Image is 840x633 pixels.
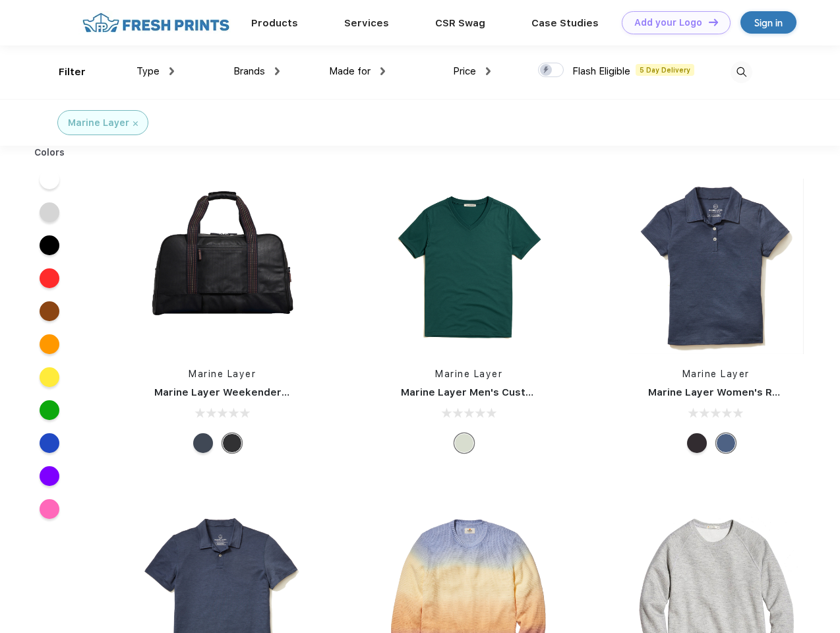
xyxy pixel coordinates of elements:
img: func=resize&h=266 [628,179,804,354]
a: Marine Layer Men's Custom Dyed Signature V-Neck [401,386,662,398]
a: Marine Layer [682,369,750,379]
span: Flash Eligible [572,65,630,77]
div: Marine Layer [68,116,129,130]
a: Marine Layer Weekender Bag [154,386,303,398]
span: Brands [233,65,265,77]
div: Any Color [454,433,474,453]
div: Navy [716,433,736,453]
div: Filter [59,65,86,80]
img: desktop_search.svg [731,61,752,83]
a: Marine Layer [435,369,502,379]
div: Navy [193,433,213,453]
div: Colors [24,146,75,160]
div: Black [687,433,707,453]
img: dropdown.png [486,67,491,75]
div: Add your Logo [634,17,702,28]
a: Products [251,17,298,29]
img: dropdown.png [275,67,280,75]
div: Phantom [222,433,242,453]
span: Price [453,65,476,77]
a: CSR Swag [435,17,485,29]
span: 5 Day Delivery [636,64,694,76]
img: func=resize&h=266 [135,179,310,354]
img: filter_cancel.svg [133,121,138,126]
a: Sign in [740,11,796,34]
a: Marine Layer [189,369,256,379]
a: Services [344,17,389,29]
span: Type [136,65,160,77]
span: Made for [329,65,371,77]
img: func=resize&h=266 [381,179,556,354]
div: Sign in [754,15,783,30]
img: DT [709,18,718,26]
img: dropdown.png [169,67,174,75]
img: fo%20logo%202.webp [78,11,233,34]
img: dropdown.png [380,67,385,75]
